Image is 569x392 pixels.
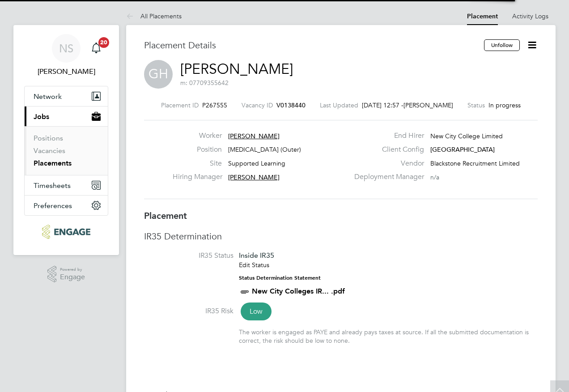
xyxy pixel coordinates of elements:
span: Network [34,92,62,101]
span: Jobs [34,112,49,121]
a: New City Colleges IR... .pdf [252,287,345,295]
span: [MEDICAL_DATA] (Outer) [228,145,301,153]
label: End Hirer [349,131,424,141]
label: Position [173,145,222,154]
span: [GEOGRAPHIC_DATA] [430,145,495,153]
a: Activity Logs [512,12,548,20]
h3: Placement Details [144,39,477,51]
span: [DATE] 12:57 - [362,101,403,109]
span: Inside IR35 [239,251,274,260]
span: Natalie Strong [24,66,108,77]
span: [PERSON_NAME] [228,173,280,181]
span: In progress [488,101,521,109]
a: Placements [34,159,72,167]
label: IR35 Status [144,251,234,260]
a: NS[PERSON_NAME] [24,34,108,77]
a: Powered byEngage [47,266,85,283]
a: All Placements [126,12,182,20]
span: Engage [60,273,85,281]
span: n/a [430,173,439,181]
a: Go to home page [24,225,108,239]
a: Placement [467,13,498,20]
a: Vacancies [34,146,65,155]
span: Blackstone Recruitment Limited [430,159,520,167]
label: Deployment Manager [349,172,424,182]
label: Vacancy ID [242,101,273,109]
button: Preferences [25,196,108,215]
button: Jobs [25,107,108,126]
span: New City College Limited [430,132,503,140]
button: Network [25,86,108,106]
div: Jobs [25,126,108,175]
label: Status [467,101,485,109]
a: Positions [34,134,63,142]
label: Worker [173,131,222,141]
label: Site [173,159,222,168]
span: m: 07709355642 [180,79,229,87]
button: Timesheets [25,175,108,195]
a: 20 [87,34,105,63]
button: Unfollow [484,39,520,51]
span: NS [59,43,73,54]
span: 20 [98,37,109,48]
span: [PERSON_NAME] [228,132,280,140]
nav: Main navigation [13,25,119,255]
label: Placement ID [161,101,199,109]
h3: IR35 Determination [144,230,538,242]
span: Preferences [34,201,72,210]
span: Powered by [60,266,85,273]
label: Hiring Manager [173,172,222,182]
span: P267555 [202,101,227,109]
img: ncclondon-logo-retina.png [42,225,90,239]
span: Timesheets [34,181,71,190]
span: V0138440 [276,101,306,109]
span: GH [144,60,173,89]
span: Low [241,303,272,320]
strong: Status Determination Statement [239,275,321,281]
a: [PERSON_NAME] [180,60,293,78]
label: Client Config [349,145,424,154]
span: [PERSON_NAME] [403,101,453,109]
a: Edit Status [239,261,269,269]
div: The worker is engaged as PAYE and already pays taxes at source. If all the submitted documentatio... [239,328,538,344]
b: Placement [144,210,187,221]
label: IR35 Risk [144,307,234,316]
label: Last Updated [320,101,358,109]
span: Supported Learning [228,159,285,167]
label: Vendor [349,159,424,168]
